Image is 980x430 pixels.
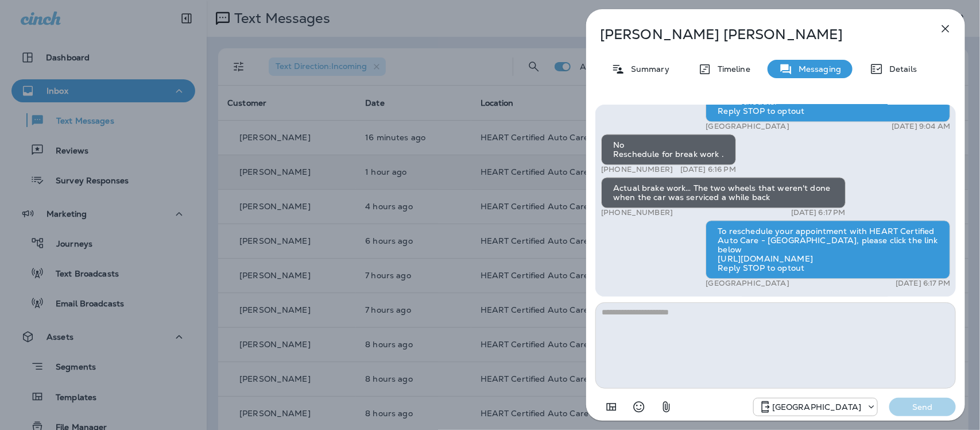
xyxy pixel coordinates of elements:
p: [DATE] 6:16 PM [680,165,736,174]
button: Select an emoji [627,396,650,419]
p: Details [884,64,917,74]
div: +1 (847) 262-3704 [754,400,877,414]
p: Timeline [712,64,750,74]
p: [GEOGRAPHIC_DATA] [706,122,789,131]
div: No Reschedule for break work . [601,134,736,165]
p: Summary [625,64,669,74]
p: [DATE] 6:17 PM [791,208,846,217]
p: Messaging [793,64,841,74]
p: [PHONE_NUMBER] [601,165,673,174]
p: [GEOGRAPHIC_DATA] [706,279,789,288]
p: [DATE] 6:17 PM [896,279,950,288]
p: [DATE] 9:04 AM [892,122,950,131]
p: [PERSON_NAME] [PERSON_NAME] [600,26,913,43]
p: [GEOGRAPHIC_DATA] [772,402,861,412]
p: [PHONE_NUMBER] [601,208,673,217]
div: Actual brake work… The two wheels that weren't done when the car was serviced a while back [601,177,846,208]
button: Add in a premade template [600,396,623,419]
div: To reschedule your appointment with HEART Certified Auto Care - [GEOGRAPHIC_DATA], please click t... [706,220,950,279]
